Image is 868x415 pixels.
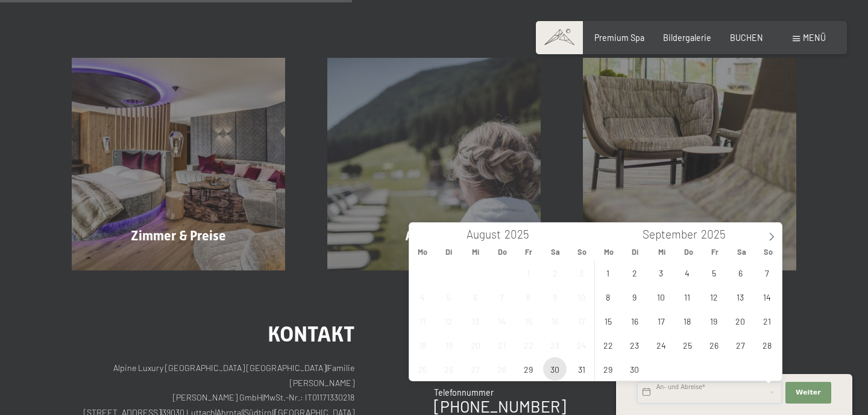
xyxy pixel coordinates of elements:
[702,285,726,308] span: September 12, 2025
[649,333,673,357] span: September 24, 2025
[649,248,675,256] span: Mi
[755,309,779,332] span: September 21, 2025
[462,248,489,256] span: Mi
[702,333,726,357] span: September 26, 2025
[570,333,593,357] span: August 24, 2025
[623,333,646,357] span: September 23, 2025
[623,309,646,332] span: September 16, 2025
[676,333,699,357] span: September 25, 2025
[501,227,541,241] input: Year
[543,333,567,357] span: August 23, 2025
[649,285,673,308] span: September 10, 2025
[405,228,463,243] span: Angebote
[489,248,515,256] span: Do
[51,58,306,270] a: Buchung Zimmer & Preise
[663,33,711,43] a: Bildergalerie
[517,357,540,381] span: August 29, 2025
[755,248,782,256] span: So
[570,285,593,308] span: August 10, 2025
[702,248,728,256] span: Fr
[543,357,567,381] span: August 30, 2025
[410,309,434,332] span: August 11, 2025
[467,229,501,240] span: August
[437,333,461,357] span: August 19, 2025
[702,309,726,332] span: September 19, 2025
[409,248,436,256] span: Mo
[517,333,540,357] span: August 22, 2025
[623,285,646,308] span: September 9, 2025
[490,285,514,308] span: August 7, 2025
[596,248,622,256] span: Mo
[730,33,763,43] a: BUCHEN
[490,309,514,332] span: August 14, 2025
[675,248,702,256] span: Do
[755,261,779,284] span: September 7, 2025
[803,33,826,43] span: Menü
[543,285,567,308] span: August 9, 2025
[464,309,487,332] span: August 13, 2025
[649,261,673,284] span: September 3, 2025
[570,357,593,381] span: August 31, 2025
[464,333,487,357] span: August 20, 2025
[596,333,620,357] span: September 22, 2025
[643,229,697,240] span: September
[436,248,462,256] span: Di
[410,285,434,308] span: August 4, 2025
[434,387,494,398] span: Telefonnummer
[623,261,646,284] span: September 2, 2025
[464,357,487,381] span: August 27, 2025
[570,309,593,332] span: August 17, 2025
[596,357,620,381] span: September 29, 2025
[268,322,354,346] span: Kontakt
[437,285,461,308] span: August 5, 2025
[569,248,596,256] span: So
[676,261,699,284] span: September 4, 2025
[490,357,514,381] span: August 28, 2025
[755,285,779,308] span: September 14, 2025
[596,285,620,308] span: September 8, 2025
[570,261,593,284] span: August 3, 2025
[697,227,737,241] input: Year
[596,309,620,332] span: September 15, 2025
[517,261,540,284] span: August 1, 2025
[464,285,487,308] span: August 6, 2025
[785,382,831,404] button: Weiter
[410,357,434,381] span: August 25, 2025
[755,333,779,357] span: September 28, 2025
[623,357,646,381] span: September 30, 2025
[729,333,752,357] span: September 27, 2025
[796,388,821,398] span: Weiter
[410,333,434,357] span: August 18, 2025
[515,248,542,256] span: Fr
[649,309,673,332] span: September 17, 2025
[131,228,226,243] span: Zimmer & Preise
[517,309,540,332] span: August 15, 2025
[729,309,752,332] span: September 20, 2025
[596,261,620,284] span: September 1, 2025
[262,392,263,402] span: |
[543,261,567,284] span: August 2, 2025
[729,261,752,284] span: September 6, 2025
[437,309,461,332] span: August 12, 2025
[306,58,562,270] a: Buchung Angebote
[676,285,699,308] span: September 11, 2025
[729,285,752,308] span: September 13, 2025
[326,363,327,373] span: |
[728,248,755,256] span: Sa
[562,58,817,270] a: Buchung AGBs
[676,309,699,332] span: September 18, 2025
[594,33,644,43] a: Premium Spa
[702,261,726,284] span: September 5, 2025
[622,248,649,256] span: Di
[542,248,568,256] span: Sa
[517,285,540,308] span: August 8, 2025
[490,333,514,357] span: August 21, 2025
[437,357,461,381] span: August 26, 2025
[543,309,567,332] span: August 16, 2025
